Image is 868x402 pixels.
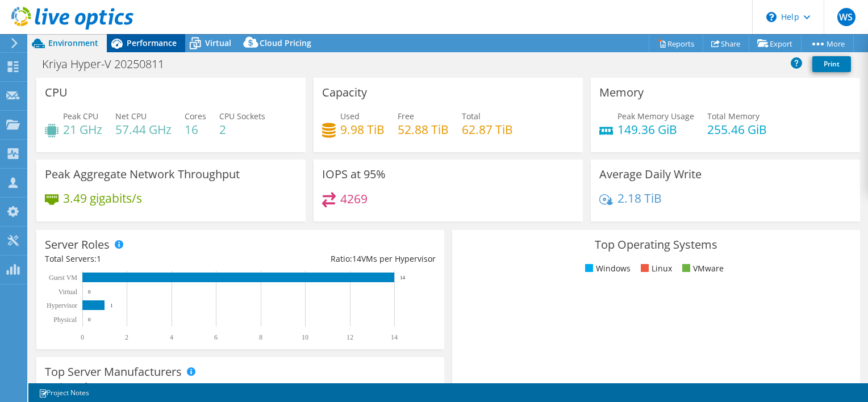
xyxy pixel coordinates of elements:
span: Net CPU [115,111,147,122]
h4: 255.46 GiB [707,123,767,136]
h3: Average Daily Write [599,168,702,181]
span: 1 [118,380,122,391]
text: 10 [302,333,308,341]
a: Print [812,56,851,72]
text: Virtual [59,288,78,296]
text: Hypervisor [47,301,77,309]
h1: Kriya Hyper-V 20250811 [37,58,182,70]
span: 1 [97,253,101,264]
h4: 9.98 TiB [340,123,385,136]
a: Project Notes [31,386,97,400]
h3: Capacity [322,86,367,99]
a: Reports [649,35,703,52]
text: 14 [400,275,406,280]
svg: \n [766,12,777,22]
text: Physical [53,316,77,324]
text: 14 [391,333,398,341]
span: Cloud Pricing [260,37,311,48]
h4: 62.87 TiB [462,123,513,136]
h3: Top Server Manufacturers [45,366,182,378]
h4: 57.44 GHz [115,123,172,136]
h3: Peak Aggregate Network Throughput [45,168,240,181]
text: 6 [214,333,218,341]
text: Guest VM [49,274,77,282]
h3: CPU [45,86,68,99]
li: Linux [638,262,672,275]
span: CPU Sockets [219,111,265,122]
h4: 3.49 gigabits/s [63,192,142,204]
span: Used [340,111,360,122]
span: Cores [185,111,206,122]
h4: Total Manufacturers: [45,380,436,392]
span: Performance [127,37,177,48]
text: 2 [125,333,128,341]
text: 0 [88,289,91,295]
text: 4 [170,333,173,341]
h3: Memory [599,86,644,99]
a: Export [749,35,802,52]
span: Environment [48,37,98,48]
text: 8 [259,333,262,341]
h4: 149.36 GiB [617,123,694,136]
text: 1 [110,303,113,308]
text: 0 [88,317,91,323]
a: More [801,35,854,52]
span: Virtual [205,37,231,48]
span: Total Memory [707,111,759,122]
h4: 21 GHz [63,123,102,136]
li: VMware [679,262,724,275]
a: Share [703,35,749,52]
h4: 2 [219,123,265,136]
span: Free [398,111,414,122]
span: WS [837,8,856,26]
span: 14 [352,253,361,264]
text: 12 [347,333,353,341]
span: Total [462,111,481,122]
h4: 52.88 TiB [398,123,449,136]
text: 0 [81,333,84,341]
h3: Top Operating Systems [461,238,852,251]
li: Windows [582,262,631,275]
h4: 16 [185,123,206,136]
div: Total Servers: [45,253,240,265]
div: Ratio: VMs per Hypervisor [240,253,436,265]
h3: IOPS at 95% [322,168,386,181]
h3: Server Roles [45,238,110,251]
span: Peak CPU [63,111,98,122]
h4: 4269 [340,192,368,205]
h4: 2.18 TiB [617,192,662,204]
span: Peak Memory Usage [617,111,694,122]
